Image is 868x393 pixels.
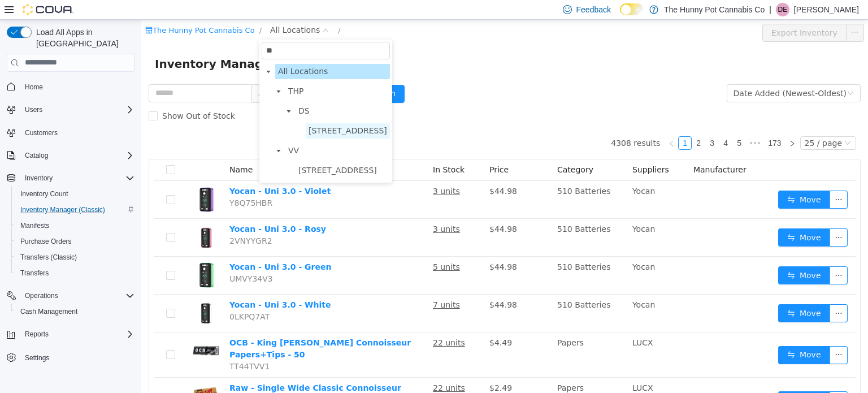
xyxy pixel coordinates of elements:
span: Cash Management [16,305,134,318]
a: Raw - Single Wide Classic Connoisseur Papers+Tips - 50 [88,364,260,385]
span: Inventory [25,174,53,183]
a: Transfers [16,266,53,280]
li: 4 [578,116,591,130]
span: Home [25,83,43,92]
p: [PERSON_NAME] [794,3,859,16]
li: 2 [550,116,564,130]
button: Cash Management [11,304,139,319]
span: Settings [20,350,134,364]
a: Settings [20,351,54,365]
button: Operations [20,289,63,303]
span: All Locations [134,44,249,59]
span: $44.98 [348,243,376,252]
button: Reports [20,327,53,341]
span: ••• [605,116,623,130]
p: The Hunny Pot Cannabis Co [664,3,765,16]
span: $2.49 [348,364,371,373]
span: Settings [25,353,49,362]
button: icon: swapMove [637,284,689,303]
span: Inventory Manager [14,35,142,53]
a: Manifests [16,219,54,232]
span: LUCX [491,364,512,373]
span: DE [778,3,788,16]
img: Cova [23,4,73,15]
span: Purchase Orders [16,235,134,248]
span: $44.98 [348,167,376,176]
span: TT44TVV1 [88,342,128,351]
a: Customers [20,126,62,140]
input: filter select [120,22,249,40]
span: Yocan [491,243,514,252]
td: Papers [411,313,487,358]
button: Catalog [20,149,53,162]
i: icon: caret-down [134,69,140,75]
a: Inventory Count [16,187,73,201]
span: THP [144,64,249,79]
span: All Locations [137,47,186,56]
span: Inventory [20,171,134,185]
i: icon: caret-down [134,128,140,134]
u: 22 units [292,364,324,373]
li: 5 [591,116,605,130]
span: $4.49 [348,318,371,327]
span: Transfers [16,266,134,280]
a: 4 [578,117,591,129]
i: icon: left [527,120,533,127]
span: [STREET_ADDRESS] [157,146,236,155]
a: Inventory Manager (Classic) [16,203,110,217]
button: Export Inventory [621,4,705,22]
button: icon: ellipsis [688,284,706,303]
div: Date Added (Newest-Oldest) [592,65,705,82]
span: DS [154,84,249,99]
span: Yocan [491,205,514,214]
span: $44.98 [348,205,376,214]
a: OCB - King [PERSON_NAME] Connoisseur Papers+Tips - 50 [88,318,270,339]
button: Inventory [2,170,139,186]
span: Inventory Manager (Classic) [20,205,105,214]
button: Transfers [11,265,139,281]
span: 2VNYYGR2 [88,217,131,226]
span: Purchase Orders [20,237,72,246]
button: icon: ellipsis [688,372,706,390]
a: Yocan - Uni 3.0 - Violet [88,167,189,176]
span: Suppliers [491,145,528,154]
button: Purchase Orders [11,234,139,249]
span: Load All Apps in [GEOGRAPHIC_DATA] [32,27,134,49]
span: Cash Management [20,307,77,316]
span: Transfers (Classic) [20,253,77,262]
button: Users [2,102,139,118]
span: Yocan [491,280,514,290]
span: Users [20,103,134,116]
img: Yocan - Uni 3.0 - Green hero shot [51,241,79,270]
i: icon: caret-down [124,49,130,55]
span: Reports [20,327,134,341]
span: LUCX [491,318,512,327]
span: Category [416,145,452,154]
span: 7481 Oakwood Drive [164,103,249,119]
span: [STREET_ADDRESS] [167,106,246,115]
a: 173 [623,117,643,129]
button: icon: ellipsis [688,326,706,344]
td: 510 Batteries [411,161,487,199]
button: icon: swapMove [637,171,689,189]
button: Customers [2,124,139,141]
span: Operations [20,289,134,303]
li: 4308 results [470,116,519,130]
span: Catalog [20,149,134,162]
span: Customers [20,126,134,140]
span: Manufacturer [552,145,605,154]
button: Inventory Manager (Classic) [11,202,139,218]
a: 5 [592,117,604,129]
span: Inventory Manager (Classic) [16,203,134,217]
u: 5 units [292,243,319,252]
i: icon: right [648,120,654,127]
button: Manifests [11,218,139,234]
button: Settings [2,349,139,365]
button: icon: ellipsis [688,247,706,265]
span: $44.98 [348,280,376,290]
button: icon: swapMove [637,372,689,390]
span: Home [20,80,134,94]
span: VV [147,126,158,135]
img: Yocan - Uni 3.0 - Rosy hero shot [51,204,79,232]
button: icon: swapMove [637,326,689,344]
